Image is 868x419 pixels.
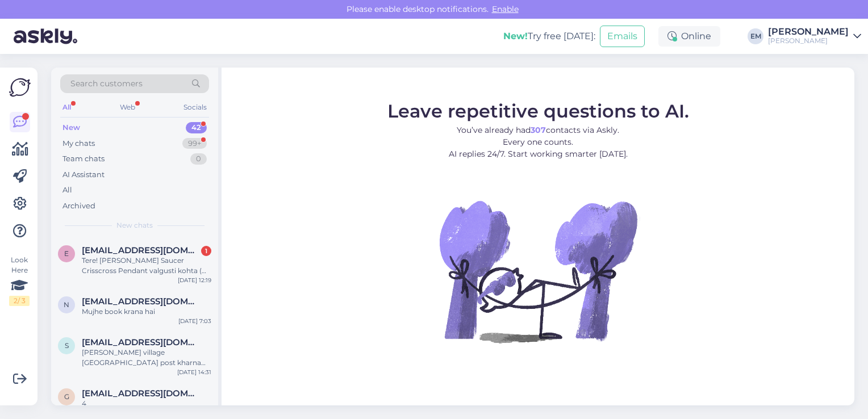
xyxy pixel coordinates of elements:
button: Emails [600,26,645,47]
div: 99+ [182,138,207,149]
div: Mujhe book krana hai [82,307,211,317]
div: New [62,122,80,133]
div: Archived [62,200,95,212]
div: EM [748,28,763,44]
div: Tere! [PERSON_NAME] Saucer Crisscross Pendant valgusti kohta (M suuruses). Tegemist on salonginäi... [82,255,211,276]
div: AI Assistant [62,169,105,181]
div: Web [118,100,137,115]
div: 42 [186,122,207,133]
div: Look Here [9,255,30,306]
span: engeli.salus@gmail.com [82,245,200,255]
span: New chats [116,220,153,231]
div: [DATE] 7:03 [178,317,211,325]
p: You’ve already had contacts via Askly. Every one counts. AI replies 24/7. Start working smarter [... [387,124,689,160]
span: n [64,300,69,309]
div: Try free [DATE]: [503,30,595,43]
span: s [65,341,69,350]
div: Online [658,26,720,47]
span: e [64,249,69,258]
div: 0 [190,153,207,165]
div: [DATE] 12:19 [178,276,211,284]
div: 2 / 3 [9,296,30,306]
span: nitishgupta0426@gmail.com [82,296,200,307]
b: New! [503,31,528,41]
div: All [62,185,72,196]
div: Socials [181,100,209,115]
div: [PERSON_NAME] village [GEOGRAPHIC_DATA] post kharna thana chandan distick banka me rahte hai [82,347,211,368]
a: [PERSON_NAME][PERSON_NAME] [768,27,861,45]
div: All [60,100,73,115]
img: Askly Logo [9,77,31,98]
span: surajkumarsurajkumar42341@gmail.com [82,337,200,347]
span: Leave repetitive questions to AI. [387,99,689,121]
span: gopalbharwadmer@gmil.com [82,388,200,399]
span: Enable [489,4,522,14]
b: 307 [531,124,546,135]
div: 1 [201,246,211,256]
div: 4 [82,399,211,409]
img: No Chat active [436,169,640,373]
div: [DATE] 14:31 [177,368,211,376]
span: g [64,392,69,401]
span: Search customers [70,78,143,90]
div: My chats [62,138,95,149]
div: [PERSON_NAME] [768,36,849,45]
div: [PERSON_NAME] [768,27,849,36]
div: Team chats [62,153,105,165]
